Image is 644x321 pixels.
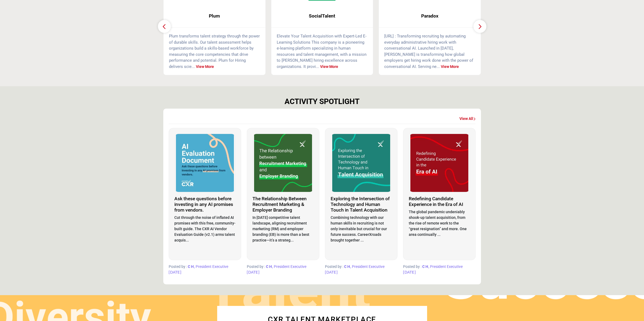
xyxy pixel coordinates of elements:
span: H [425,264,428,269]
h3: Ask these questions before investing in any AI promises from vendors. [174,196,236,213]
span: ... [192,64,195,69]
span: , President Executive [428,264,463,269]
p: Posted by : [403,264,476,270]
a: View All [459,116,476,122]
span: , President Executive [194,264,228,269]
span: [DATE] [169,270,181,274]
span: C [188,264,190,269]
p: Posted by : [247,264,319,270]
p: Plum transforms talent strategy through the power of durable skills. Our talent assessment helps ... [169,33,260,70]
b: Plum [172,9,257,23]
p: Posted by : [169,264,241,270]
span: Plum [172,12,257,19]
b: Paradox [387,9,473,23]
span: [DATE] [325,270,338,274]
p: Cut through the noise of inflated AI promises with this free, community-built guide. The CXR AI V... [174,215,236,243]
span: H [347,264,350,269]
a: View More [320,64,338,69]
b: SocialTalent [279,9,365,23]
h2: ACTIVITY SPOTLIGHT [285,97,359,106]
h3: The Relationship Between Recruitment Marketing & Employer Branding [252,196,314,213]
p: Posted by : [325,264,397,270]
a: View More [196,64,214,69]
p: In [DATE] competitive talent landscape, aligning recruitment marketing (RM) and employer branding... [252,215,314,243]
span: Paradox [387,12,473,19]
span: H [191,264,194,269]
a: SocialTalent [271,9,373,23]
p: Combining technology with our human skills in recruiting is not only inevitable but crucial for o... [331,215,392,243]
img: Logo of CareerXroads (CXR Community), click to view details [409,134,470,192]
span: [DATE] [247,270,259,274]
h3: Exploring the Intersection of Technology and Human Touch in Talent Acquisition [331,196,392,213]
span: [DATE] [403,270,416,274]
img: Logo of CareerXroads (CXR Community), click to view details [331,134,392,192]
h3: Redefining Candidate Experience in the Era of AI [409,196,470,207]
span: ... [437,64,440,69]
span: C [266,264,268,269]
span: H [269,264,272,269]
span: C [344,264,347,269]
span: , President Executive [272,264,306,269]
span: C [422,264,425,269]
span: SocialTalent [279,12,365,19]
img: Logo of CareerXroads (CXR Community), click to view details [175,134,235,192]
p: Elevate Your Talent Acquisition with Expert-Led E-Learning Solutions This company is a pioneering... [277,33,368,70]
span: ... [316,64,319,69]
a: Plum [164,9,265,23]
p: [URL] : Transforming recruiting by automating everyday administrative hiring work with conversati... [384,33,475,70]
span: , President Executive [350,264,385,269]
img: Logo of CareerXroads (CXR Community), click to view details [253,134,313,192]
a: View More [441,64,459,69]
a: Paradox [379,9,481,23]
p: The global pandemic undeniably shook-up talent acquisition, from the rise of remote work to the “... [409,209,470,237]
